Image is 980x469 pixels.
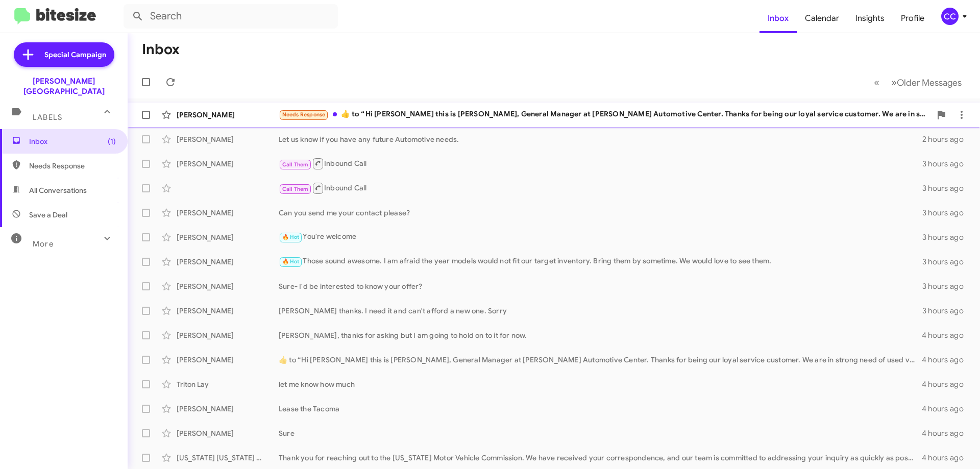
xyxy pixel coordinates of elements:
div: Thank you for reaching out to the [US_STATE] Motor Vehicle Commission. We have received your corr... [279,453,922,463]
div: let me know how much [279,379,922,389]
nav: Page navigation example [868,72,968,93]
span: All Conversations [29,185,87,195]
div: CC [941,8,959,25]
div: [PERSON_NAME] [177,208,279,218]
div: Can you send me your contact please? [279,208,922,218]
a: Calendar [797,4,847,33]
span: Special Campaign [44,50,106,60]
div: 2 hours ago [922,134,972,144]
div: Sure- I'd be interested to know your offer? [279,281,922,291]
div: Inbound Call [279,157,922,170]
span: Save a Deal [29,210,67,220]
a: Insights [847,4,893,33]
div: 3 hours ago [922,183,972,193]
div: 4 hours ago [922,355,972,365]
div: [PERSON_NAME] [177,159,279,169]
span: Needs Response [29,161,116,171]
span: Older Messages [897,77,962,88]
span: 🔥 Hot [282,234,300,240]
div: 4 hours ago [922,330,972,340]
div: 3 hours ago [922,159,972,169]
input: Search [124,4,338,29]
div: Inbound Call [279,182,922,194]
div: [PERSON_NAME] [177,110,279,120]
span: « [874,76,879,89]
div: [PERSON_NAME] [177,330,279,340]
div: [PERSON_NAME] thanks. I need it and can't afford a new one. Sorry [279,306,922,316]
button: Previous [868,72,886,93]
div: Lease the Tacoma [279,404,922,414]
span: Needs Response [282,111,326,118]
div: 3 hours ago [922,306,972,316]
span: (1) [108,136,116,146]
div: ​👍​ to “ Hi [PERSON_NAME] this is [PERSON_NAME], General Manager at [PERSON_NAME] Automotive Cent... [279,355,922,365]
div: 4 hours ago [922,428,972,438]
div: [PERSON_NAME] [177,281,279,291]
div: [PERSON_NAME] [177,428,279,438]
div: Triton Lay [177,379,279,389]
div: 3 hours ago [922,208,972,218]
div: 4 hours ago [922,404,972,414]
div: 4 hours ago [922,453,972,463]
h1: Inbox [142,41,180,58]
div: You're welcome [279,231,922,243]
span: More [33,239,54,249]
div: [PERSON_NAME] [177,306,279,316]
button: Next [885,72,968,93]
span: 🔥 Hot [282,258,300,265]
div: [PERSON_NAME] [177,355,279,365]
span: Call Them [282,186,309,192]
div: [PERSON_NAME] [177,404,279,414]
span: Call Them [282,161,309,168]
div: 3 hours ago [922,257,972,267]
div: [PERSON_NAME], thanks for asking but I am going to hold on to it for now. [279,330,922,340]
div: Let us know if you have any future Automotive needs. [279,134,922,144]
span: Inbox [29,136,116,146]
a: Inbox [759,4,797,33]
div: [PERSON_NAME] [177,134,279,144]
div: 3 hours ago [922,232,972,242]
div: ​👍​ to “ Hi [PERSON_NAME] this is [PERSON_NAME], General Manager at [PERSON_NAME] Automotive Cent... [279,109,931,120]
div: Those sound awesome. I am afraid the year models would not fit our target inventory. Bring them b... [279,256,922,267]
a: Profile [893,4,933,33]
div: 4 hours ago [922,379,972,389]
div: 3 hours ago [922,281,972,291]
span: » [891,76,897,89]
div: Sure [279,428,922,438]
div: [PERSON_NAME] [177,232,279,242]
a: Special Campaign [14,42,114,67]
div: [US_STATE] [US_STATE] Motor Vehicle Commis [177,453,279,463]
button: CC [933,8,969,25]
span: Labels [33,113,62,122]
div: [PERSON_NAME] [177,257,279,267]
